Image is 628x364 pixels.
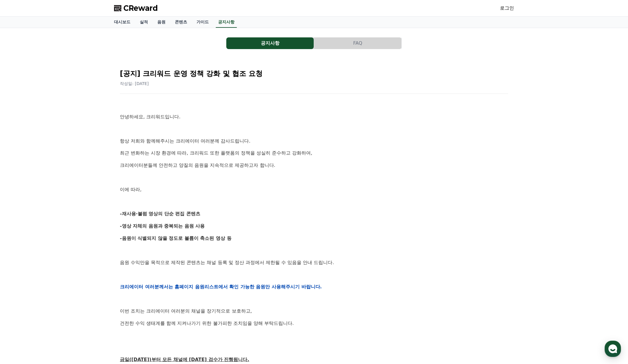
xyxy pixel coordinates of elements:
a: 가이드 [192,17,213,28]
a: 공지사항 [216,17,237,28]
a: 음원 [153,17,170,28]
a: CReward [114,4,158,13]
button: 공지사항 [226,37,314,49]
a: 실적 [135,17,153,28]
strong: 크리에이터 여러분께서는 홈페이지 음원리스트에서 확인 가능한 음원만 사용해주시기 바랍니다. [120,284,322,290]
span: CReward [123,4,158,13]
h2: [공지] 크리워드 운영 정책 강화 및 협조 요청 [120,69,508,78]
p: 안녕하세요, 크리워드입니다. [120,113,508,121]
a: 공지사항 [226,37,314,49]
span: 작성일: [DATE] [120,81,149,86]
button: FAQ [314,37,401,49]
p: 건전한 수익 생태계를 함께 지켜나가기 위한 불가피한 조치임을 양해 부탁드립니다. [120,320,508,327]
p: 항상 저희와 함께해주시는 크리에이터 여러분께 감사드립니다. [120,137,508,145]
a: 설정 [75,185,112,200]
a: 대화 [39,185,75,200]
p: 음원 수익만을 목적으로 제작된 콘텐츠는 채널 등록 및 정산 과정에서 제한될 수 있음을 안내 드립니다. [120,259,508,266]
p: 최근 변화하는 시장 환경에 따라, 크리워드 또한 플랫폼의 정책을 성실히 준수하고 강화하여, [120,149,508,157]
strong: -재사용·불펌 영상의 단순 편집 콘텐츠 [120,211,200,216]
a: 로그인 [500,5,514,12]
p: 이번 조치는 크리에이터 여러분의 채널을 장기적으로 보호하고, [120,307,508,315]
a: 콘텐츠 [170,17,192,28]
span: 홈 [18,194,22,199]
p: 이에 따라, [120,186,508,193]
span: 설정 [90,194,97,199]
strong: -영상 자체의 음원과 중복되는 음원 사용 [120,223,205,229]
a: 홈 [2,185,39,200]
p: 크리에이터분들께 안전하고 양질의 음원을 지속적으로 제공하고자 합니다. [120,162,508,169]
u: 금일([DATE])부터 모든 채널에 [DATE] 검수가 진행됩니다. [120,357,249,362]
strong: -음원이 식별되지 않을 정도로 볼륨이 축소된 영상 등 [120,235,232,241]
span: 대화 [54,194,61,199]
a: 대시보드 [109,17,135,28]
